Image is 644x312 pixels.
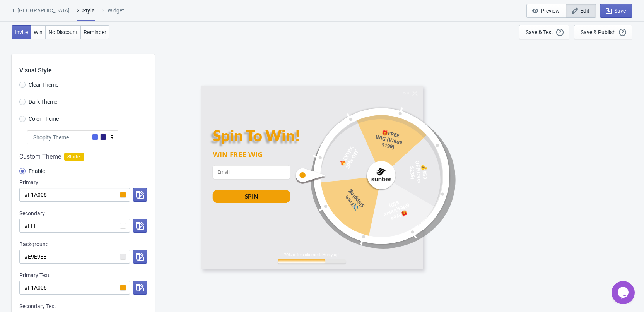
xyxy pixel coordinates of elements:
[48,29,78,35] span: No Discount
[33,134,69,141] span: Shopify Theme
[614,8,626,14] span: Save
[12,25,31,39] button: Invite
[541,8,560,14] span: Preview
[29,98,57,106] span: Dark Theme
[34,29,43,35] span: Win
[612,281,636,304] iframe: chat widget
[212,165,290,179] input: Email
[600,4,632,18] button: Save
[403,91,409,95] div: Quit
[102,7,124,20] div: 3. Widget
[12,7,70,20] div: 1. [GEOGRAPHIC_DATA]
[84,29,106,35] span: Reminder
[31,25,46,39] button: Win
[574,25,632,39] button: Save & Publish
[519,25,569,39] button: Save & Test
[64,153,84,161] span: Starter
[212,149,290,159] div: WIN FREE WIG
[19,54,155,75] div: Visual Style
[526,29,553,35] div: Save & Test
[19,240,147,248] div: Background
[15,29,28,35] span: Invite
[580,8,589,14] span: Edit
[526,4,566,18] button: Preview
[245,192,258,200] div: SPIN
[80,25,109,39] button: Reminder
[29,167,45,175] span: Enable
[19,209,147,217] div: Secondary
[212,126,306,144] div: Spin To Win!
[581,29,616,35] div: Save & Publish
[29,81,58,89] span: Clear Theme
[29,115,59,123] span: Color Theme
[278,252,346,257] div: 70% offers claimed. Hurry up!
[77,7,95,21] div: 2 . Style
[19,271,147,279] div: Primary Text
[566,4,596,18] button: Edit
[19,178,147,186] div: Primary
[19,152,61,161] span: Custom Theme
[45,25,81,39] button: No Discount
[19,302,147,310] div: Secondary Text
